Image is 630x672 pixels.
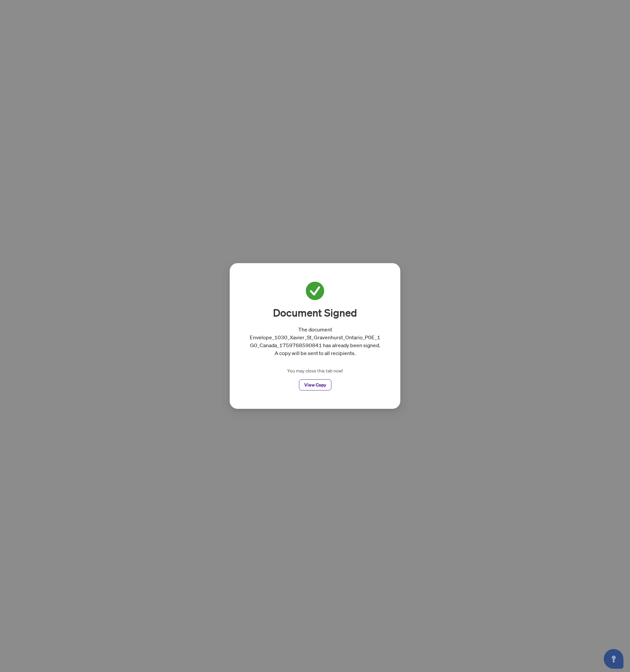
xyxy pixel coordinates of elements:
h2: Document Signed [273,307,357,318]
button: Open asap [604,649,623,669]
button: View Copy [299,379,331,390]
span: View Copy [304,380,326,390]
p: The document Envelope_1030_Xavier_St_Gravenhurst_Ontario_P0E_1G0_Canada_1759768590841 has already... [248,325,382,357]
p: You may close this tab now! [287,367,343,374]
